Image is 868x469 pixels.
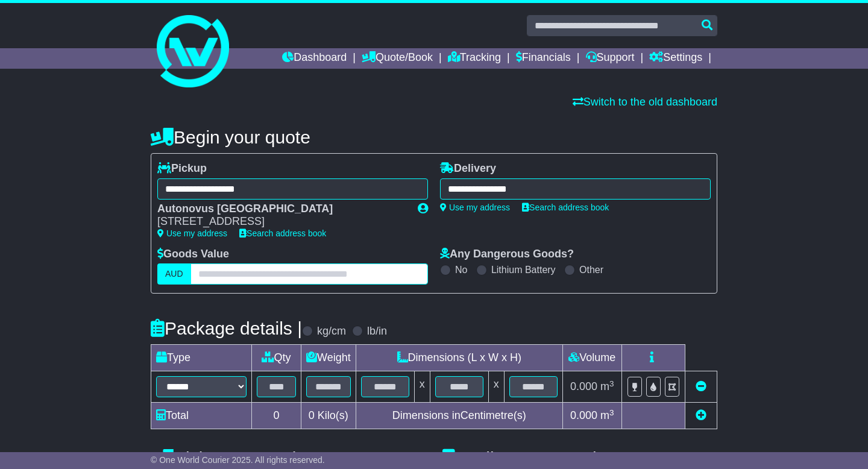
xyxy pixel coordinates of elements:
a: Use my address [157,228,227,238]
div: [STREET_ADDRESS] [157,215,406,228]
a: Add new item [696,409,706,421]
span: 0 [309,409,315,421]
label: Other [579,264,603,275]
h4: Begin your quote [151,127,717,147]
a: Switch to the old dashboard [573,96,717,108]
td: Weight [301,345,356,371]
h4: Pickup Instructions [151,449,428,468]
a: Search address book [522,203,609,212]
sup: 3 [609,379,614,388]
label: Pickup [157,162,207,175]
a: Remove this item [696,380,706,392]
h4: Delivery Instructions [440,449,717,468]
div: Autonovus [GEOGRAPHIC_DATA] [157,203,406,216]
a: Use my address [440,203,510,212]
td: Type [151,345,252,371]
label: Delivery [440,162,496,175]
td: Dimensions in Centimetre(s) [356,403,562,429]
td: Volume [562,345,621,371]
a: Quote/Book [362,48,433,69]
td: Qty [252,345,301,371]
a: Dashboard [282,48,347,69]
span: m [600,409,614,421]
label: No [455,264,467,275]
label: lb/in [367,325,387,338]
span: © One World Courier 2025. All rights reserved. [151,455,325,465]
span: m [600,380,614,392]
a: Support [586,48,635,69]
td: Dimensions (L x W x H) [356,345,562,371]
a: Search address book [239,228,326,238]
a: Financials [516,48,571,69]
td: x [414,371,430,403]
sup: 3 [609,408,614,417]
a: Tracking [448,48,501,69]
span: 0.000 [570,409,597,421]
td: 0 [252,403,301,429]
a: Settings [649,48,702,69]
label: AUD [157,263,191,285]
td: Total [151,403,252,429]
td: Kilo(s) [301,403,356,429]
span: 0.000 [570,380,597,392]
h4: Package details | [151,318,302,338]
label: Any Dangerous Goods? [440,248,574,261]
label: kg/cm [317,325,346,338]
td: x [488,371,504,403]
label: Lithium Battery [491,264,556,275]
label: Goods Value [157,248,229,261]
